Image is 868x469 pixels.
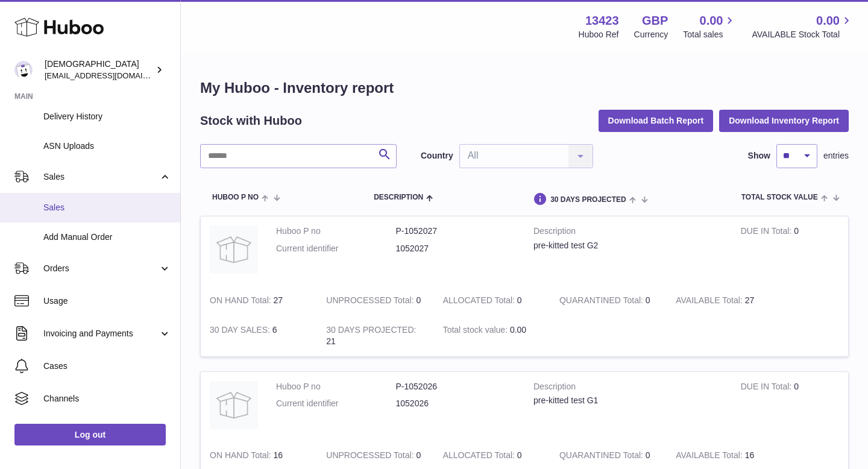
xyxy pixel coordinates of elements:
div: [DEMOGRAPHIC_DATA] [45,58,153,81]
img: olgazyuz@outlook.com [14,61,33,79]
img: product image [210,225,258,274]
span: Total sales [683,29,737,40]
td: 27 [667,286,783,315]
strong: 30 DAYS PROJECTED [326,325,416,338]
span: AVAILABLE Stock Total [752,29,854,40]
a: 0.00 Total sales [683,13,737,40]
strong: 13423 [585,13,619,29]
td: 6 [201,315,317,356]
img: product image [210,381,258,429]
span: 0 [646,295,650,305]
span: Delivery History [43,111,171,122]
strong: AVAILABLE Total [676,450,744,463]
div: pre-kitted test G2 [533,240,723,251]
dt: Huboo P no [276,225,396,237]
strong: UNPROCESSED Total [326,295,416,308]
strong: DUE IN Total [741,226,794,239]
span: Usage [43,295,171,307]
h2: Stock with Huboo [200,113,302,129]
a: 0.00 AVAILABLE Stock Total [752,13,854,40]
span: Channels [43,393,171,404]
span: Add Manual Order [43,231,171,243]
span: 0.00 [700,13,723,29]
td: 0 [732,372,848,441]
strong: Total stock value [443,325,510,338]
strong: QUARANTINED Total [559,295,646,308]
span: Huboo P no [212,194,259,201]
dt: Huboo P no [276,381,396,392]
span: [EMAIL_ADDRESS][DOMAIN_NAME] [45,71,177,80]
span: Description [374,194,423,201]
div: Currency [634,29,668,40]
strong: Description [533,225,723,240]
span: Total stock value [741,194,818,201]
strong: Description [533,381,723,395]
strong: ALLOCATED Total [443,450,517,463]
td: 21 [317,315,433,356]
span: Cases [43,360,171,372]
strong: AVAILABLE Total [676,295,744,308]
label: Country [421,150,453,162]
dd: P-1052026 [396,381,516,392]
strong: 30 DAY SALES [210,325,272,338]
strong: GBP [642,13,668,29]
span: Sales [43,171,159,183]
dd: 1052026 [396,398,516,409]
div: pre-kitted test G1 [533,395,723,406]
span: Orders [43,263,159,274]
td: 0 [317,286,433,315]
span: 30 DAYS PROJECTED [550,196,626,204]
td: 0 [732,216,848,286]
button: Download Inventory Report [719,110,849,131]
span: 0.00 [816,13,840,29]
dd: 1052027 [396,243,516,254]
strong: ON HAND Total [210,295,274,308]
dt: Current identifier [276,243,396,254]
td: 0 [434,286,550,315]
strong: DUE IN Total [741,382,794,394]
div: Huboo Ref [579,29,619,40]
strong: QUARANTINED Total [559,450,646,463]
h1: My Huboo - Inventory report [200,78,849,98]
span: Sales [43,202,171,213]
span: Invoicing and Payments [43,328,159,339]
span: ASN Uploads [43,140,171,152]
span: 0 [646,450,650,460]
label: Show [748,150,770,162]
dt: Current identifier [276,398,396,409]
strong: ALLOCATED Total [443,295,517,308]
a: Log out [14,424,166,445]
span: 0.00 [510,325,526,335]
strong: ON HAND Total [210,450,274,463]
strong: UNPROCESSED Total [326,450,416,463]
td: 27 [201,286,317,315]
span: entries [823,150,849,162]
button: Download Batch Report [599,110,714,131]
dd: P-1052027 [396,225,516,237]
